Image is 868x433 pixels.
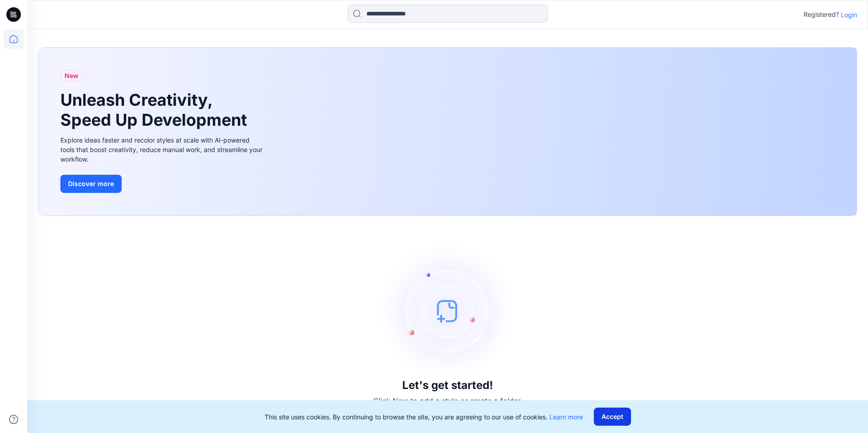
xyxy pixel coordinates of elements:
span: New [64,70,79,81]
p: Login [841,10,857,20]
a: Learn more [549,413,583,421]
p: This site uses cookies. By continuing to browse the site, you are agreeing to our use of cookies. [265,412,583,422]
p: Click New to add a style or create a folder. [373,395,522,406]
a: Discover more [60,175,265,193]
button: Accept [594,408,631,426]
h1: Unleash Creativity, Speed Up Development [60,90,251,129]
button: Discover more [60,175,122,193]
p: Registered? [804,9,839,20]
h3: Let's get started! [402,379,493,392]
div: Explore ideas faster and recolor styles at scale with AI-powered tools that boost creativity, red... [60,135,265,164]
img: empty-state-image.svg [380,243,516,379]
